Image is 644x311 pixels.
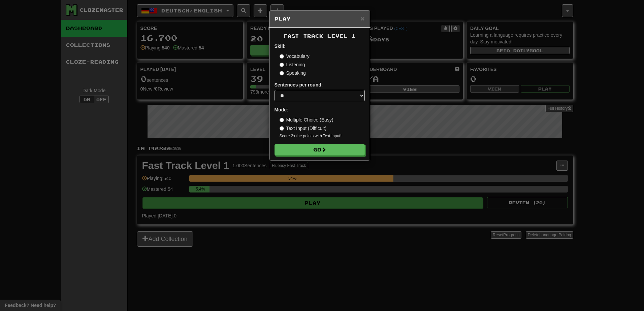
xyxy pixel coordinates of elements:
input: Listening [280,63,284,67]
label: Sentences per round: [275,81,323,88]
input: Multiple Choice (Easy) [280,118,284,122]
strong: Mode: [275,107,288,112]
label: Multiple Choice (Easy) [280,116,333,123]
span: Fast Track Level 1 [284,33,356,39]
h5: Play [275,15,365,22]
label: Listening [280,61,305,68]
label: Text Input (Difficult) [280,125,327,132]
input: Speaking [280,71,284,75]
span: × [360,14,364,22]
label: Vocabulary [280,53,310,60]
input: Text Input (Difficult) [280,126,284,131]
input: Vocabulary [280,54,284,59]
small: Score 2x the points with Text Input ! [280,133,365,139]
label: Speaking [280,70,306,76]
button: Go [275,144,365,155]
strong: Skill: [275,43,286,49]
button: Close [360,15,364,22]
